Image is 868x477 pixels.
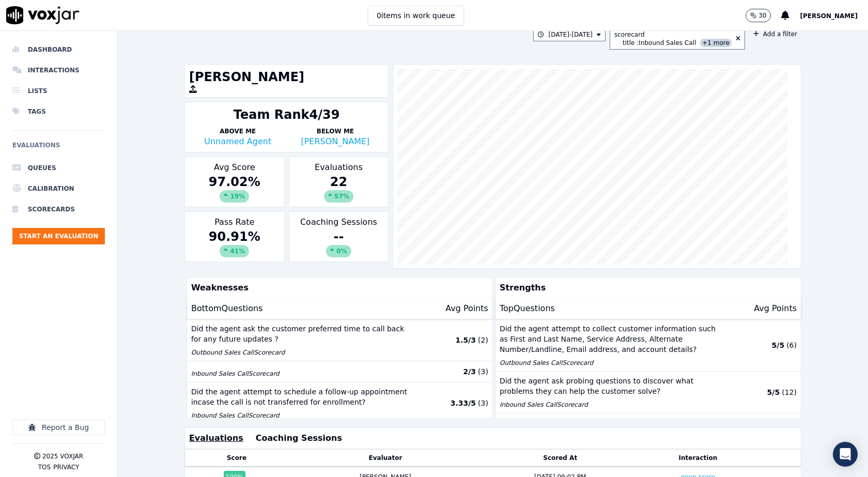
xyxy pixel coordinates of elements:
[500,324,722,355] p: Did the agent attempt to collect customer information such as First and Last Name, Service Addres...
[184,157,285,207] div: Avg Score
[189,127,287,135] p: Above Me
[500,418,722,428] p: Did the agent follow proper hold procedure?
[256,432,342,444] button: Coaching Sessions
[754,302,797,315] p: Avg Points
[293,174,384,203] div: 22
[289,211,389,262] div: Coaching Sessions
[12,81,105,101] a: Lists
[800,12,858,20] span: [PERSON_NAME]
[749,28,801,40] button: Add a filter
[12,178,105,199] a: Calibration
[455,335,476,345] p: 1.5 / 3
[326,245,351,257] div: 0%
[191,348,414,357] p: Outbound Sales Call Scorecard
[679,454,718,462] button: Interaction
[324,190,353,203] div: 57 %
[12,228,105,244] button: Start an Evaluation
[772,340,785,350] p: 5 / 5
[800,9,868,22] button: [PERSON_NAME]
[500,359,722,367] p: Outbound Sales Call Scorecard
[623,39,732,47] div: title : Inbound Sales Call
[293,228,384,257] div: --
[533,28,606,41] button: [DATE]-[DATE]
[191,387,414,407] p: Did the agent attempt to schedule a follow-up appointment incase the call is not transferred for ...
[42,452,83,460] p: 2025 Voxjar
[187,278,488,298] p: Weaknesses
[12,158,105,178] a: Queues
[463,366,476,377] p: 2 / 3
[234,106,340,123] div: Team Rank 4/39
[478,366,488,377] p: ( 3 )
[746,9,781,22] button: 30
[782,387,797,397] p: ( 12 )
[227,454,246,462] button: Score
[189,174,280,203] div: 97.02 %
[445,302,488,315] p: Avg Points
[38,463,51,471] button: TOS
[191,411,414,420] p: Inbound Sales Call Scorecard
[478,398,488,408] p: ( 3 )
[12,101,105,122] a: Tags
[495,413,801,445] button: Did the agent follow proper hold procedure? Outbound Sales CallScorecard 4/4 (4)
[301,136,369,146] a: [PERSON_NAME]
[700,39,732,47] span: +1 more
[786,340,797,350] p: ( 6 )
[12,199,105,220] a: Scorecards
[6,6,80,24] img: voxjar logo
[758,11,766,20] p: 30
[191,324,414,344] p: Did the agent ask the customer preferred time to call back for any future updates ?
[287,127,384,135] p: Below Me
[12,420,105,435] button: Report a Bug
[189,432,243,444] button: Evaluations
[189,69,384,85] h1: [PERSON_NAME]
[53,463,79,471] button: Privacy
[12,139,105,158] h6: Evaluations
[289,157,389,207] div: Evaluations
[184,211,285,262] div: Pass Rate
[187,319,492,361] button: Did the agent ask the customer preferred time to call back for any future updates ? Outbound Sale...
[187,361,492,382] button: Inbound Sales CallScorecard 2/3 (3)
[500,376,722,396] p: Did the agent ask probing questions to discover what problems they can help the customer solve?
[189,228,280,257] div: 90.91 %
[833,442,858,467] div: Open Intercom Messenger
[220,245,249,257] div: 41 %
[746,9,771,22] button: 30
[610,28,745,50] button: scorecard title :Inbound Sales Call +1 more
[187,382,492,424] button: Did the agent attempt to schedule a follow-up appointment incase the call is not transferred for ...
[191,302,263,315] p: Bottom Questions
[369,454,402,462] button: Evaluator
[495,372,801,413] button: Did the agent ask probing questions to discover what problems they can help the customer solve? I...
[767,387,780,397] p: 5 / 5
[451,398,476,408] p: 3.33 / 5
[220,190,249,203] div: 19 %
[500,302,555,315] p: Top Questions
[495,278,797,298] p: Strengths
[478,335,488,345] p: ( 2 )
[12,39,105,60] a: Dashboard
[12,60,105,81] a: Interactions
[368,6,464,25] button: 0items in work queue
[500,401,722,409] p: Inbound Sales Call Scorecard
[204,136,271,146] a: Unnamed Agent
[191,370,414,378] p: Inbound Sales Call Scorecard
[614,30,732,39] div: scorecard
[543,454,577,462] button: Scored At
[495,319,801,372] button: Did the agent attempt to collect customer information such as First and Last Name, Service Addres...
